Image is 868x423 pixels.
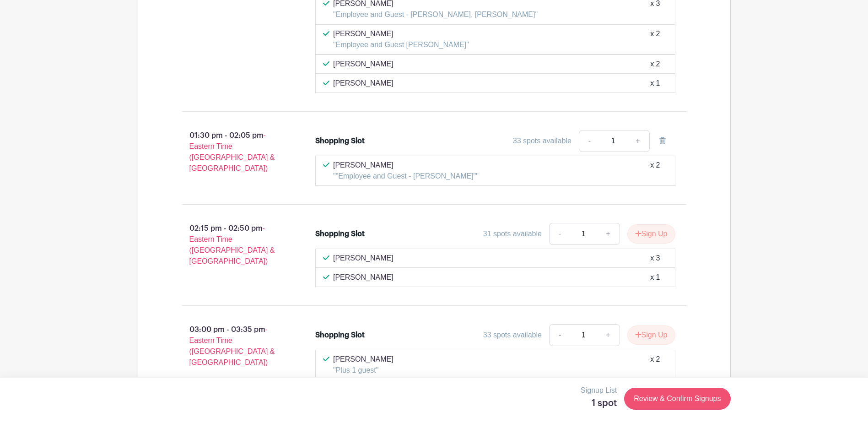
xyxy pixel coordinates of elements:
[333,253,394,264] p: [PERSON_NAME]
[333,39,469,50] p: "Employee and Guest [PERSON_NAME]"
[581,398,617,409] h5: 1 spot
[483,228,542,239] div: 31 spots available
[627,325,675,345] button: Sign Up
[513,136,571,146] div: 33 spots available
[549,223,570,245] a: -
[626,130,649,152] a: +
[650,78,660,89] div: x 1
[483,330,542,341] div: 33 spots available
[333,160,479,171] p: [PERSON_NAME]
[581,385,617,396] p: Signup List
[333,272,394,283] p: [PERSON_NAME]
[650,28,660,50] div: x 2
[167,219,301,271] p: 02:15 pm - 02:50 pm
[189,131,275,172] span: - Eastern Time ([GEOGRAPHIC_DATA] & [GEOGRAPHIC_DATA])
[315,330,365,341] div: Shopping Slot
[333,354,394,365] p: [PERSON_NAME]
[627,224,675,244] button: Sign Up
[189,325,275,366] span: - Eastern Time ([GEOGRAPHIC_DATA] & [GEOGRAPHIC_DATA])
[333,365,394,376] p: "Plus 1 guest"
[167,320,301,372] p: 03:00 pm - 03:35 pm
[315,228,365,239] div: Shopping Slot
[549,324,570,346] a: -
[333,28,469,39] p: [PERSON_NAME]
[189,224,275,265] span: - Eastern Time ([GEOGRAPHIC_DATA] & [GEOGRAPHIC_DATA])
[650,160,660,182] div: x 2
[167,126,301,178] p: 01:30 pm - 02:05 pm
[624,388,730,410] a: Review & Confirm Signups
[650,253,660,264] div: x 3
[597,223,620,245] a: +
[333,171,479,182] p: ""Employee and Guest - [PERSON_NAME]""
[333,9,538,20] p: "Employee and Guest - [PERSON_NAME], [PERSON_NAME]"
[650,272,660,283] div: x 1
[333,59,394,70] p: [PERSON_NAME]
[315,136,365,146] div: Shopping Slot
[597,324,620,346] a: +
[650,59,660,70] div: x 2
[333,78,394,89] p: [PERSON_NAME]
[650,354,660,376] div: x 2
[579,130,600,152] a: -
